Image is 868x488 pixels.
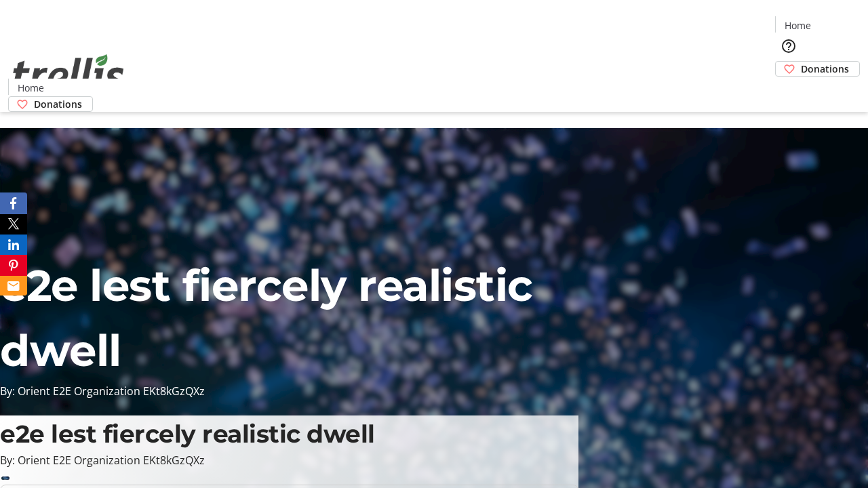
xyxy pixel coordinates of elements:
button: Cart [775,77,802,104]
a: Donations [775,61,860,77]
span: Home [18,81,44,95]
a: Home [9,81,52,95]
span: Donations [34,97,82,111]
span: Home [785,18,811,33]
a: Donations [8,96,93,112]
img: Orient E2E Organization EKt8kGzQXz's Logo [8,39,129,107]
button: Help [775,33,802,60]
a: Home [776,18,819,33]
span: Donations [801,62,849,76]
